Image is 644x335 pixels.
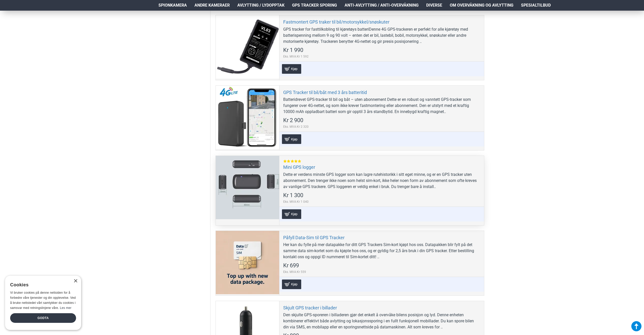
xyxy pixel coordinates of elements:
span: Eks. MVA:Kr 559 [283,270,306,274]
span: Vi bruker cookies på denne nettsiden for å forbedre våre tjenester og din opplevelse. Ved å bruke... [10,291,76,309]
span: Kjøp [290,138,299,141]
a: Skjult GPS tracker i billader [283,305,337,311]
span: Kr 2 900 [283,118,303,123]
span: Andre kameraer [194,2,230,8]
span: Kr 699 [283,263,299,268]
span: Kjøp [290,212,299,216]
a: Påfyll Data-Sim til GPS Tracker [216,231,279,294]
span: Om overvåkning og avlytting [450,2,513,8]
div: Dette er verdens minste GPS logger som kan lagre rutehistorikk i sitt eget minne, og er en GPS tr... [283,172,480,190]
span: Anti-avlytting / Anti-overvåkning [345,2,419,8]
span: GPS Tracker Sporing [292,2,337,8]
span: Avlytting / Lydopptak [237,2,284,8]
span: Kjøp [290,67,299,70]
div: Close [74,279,77,283]
span: Kr 1 990 [283,47,303,53]
span: Spesialtilbud [521,2,551,8]
span: Eks. MVA:Kr 1 040 [283,199,309,204]
a: GPS Tracker til bil/båt med 3 års batteritid GPS Tracker til bil/båt med 3 års batteritid [216,86,279,149]
a: GPS Tracker til bil/båt med 3 års batteritid [283,89,367,95]
div: Cookies [10,280,73,290]
a: Mini GPS logger [283,164,315,170]
span: Kjøp [290,283,299,286]
span: Diverse [426,2,442,8]
a: Les mer, opens a new window [60,306,71,310]
span: Kr 1 300 [283,193,303,198]
a: Fastmontert GPS traker til bil/motorsykkel/snøskuter Fastmontert GPS traker til bil/motorsykkel/s... [216,15,279,79]
a: Påfyll Data-Sim til GPS Tracker [283,235,345,240]
a: Mini GPS logger Mini GPS logger [216,156,279,219]
div: Godta [10,313,76,323]
span: Spionkamera [158,2,187,8]
span: Eks. MVA:Kr 2 320 [283,124,309,129]
div: Batteridrevet GPS-tracker til bil og båt – uten abonnement Dette er en robust og vanntett GPS-tra... [283,97,480,115]
span: Eks. MVA:Kr 1 592 [283,54,309,59]
div: Den skjulte GPS-sporeren i billaderen gjør det enkelt å overvåke bilens posisjon og lyd. Denne en... [283,312,480,330]
a: Fastmontert GPS traker til bil/motorsykkel/snøskuter [283,19,389,25]
div: Her kan du fylle på mer datapakke for ditt GPS Trackers Sim-kort kjøpt hos oss. Datapakken blir f... [283,242,480,260]
div: GPS tracker for fasttilkobling til kjøretøys batteriDenne 4G GPS-trackeren er perfekt for alle kj... [283,26,480,45]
